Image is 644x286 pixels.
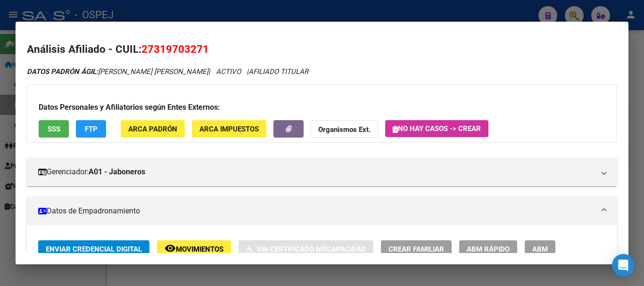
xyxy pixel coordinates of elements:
[39,120,69,138] button: SSS
[27,197,617,225] mat-expansion-panel-header: Datos de Empadronamiento
[385,120,488,137] button: No hay casos -> Crear
[128,125,177,133] span: ARCA Padrón
[318,125,371,134] strong: Organismos Ext.
[459,240,517,258] button: ABM Rápido
[39,102,605,113] h3: Datos Personales y Afiliatorios según Entes Externos:
[38,205,594,217] mat-panel-title: Datos de Empadronamiento
[467,245,510,253] span: ABM Rápido
[141,43,209,55] span: 27319703271
[248,67,308,76] span: AFILIADO TITULAR
[393,124,481,133] span: No hay casos -> Crear
[27,67,208,76] span: [PERSON_NAME] [PERSON_NAME]
[388,245,444,253] span: Crear Familiar
[199,125,259,133] span: ARCA Impuestos
[27,158,617,186] mat-expansion-panel-header: Gerenciador:A01 - Jaboneros
[612,254,635,277] div: Open Intercom Messenger
[48,125,60,133] span: SSS
[121,120,185,138] button: ARCA Padrón
[525,240,555,258] button: ABM
[532,245,548,253] span: ABM
[239,240,373,258] button: Sin Certificado Discapacidad
[27,67,98,76] strong: DATOS PADRÓN ÁGIL:
[27,67,308,76] i: | ACTIVO |
[176,245,223,253] span: Movimientos
[381,240,452,258] button: Crear Familiar
[46,245,142,253] span: Enviar Credencial Digital
[257,245,366,253] span: Sin Certificado Discapacidad
[76,120,106,138] button: FTP
[27,41,617,57] h2: Análisis Afiliado - CUIL:
[38,240,149,258] button: Enviar Credencial Digital
[89,166,145,178] strong: A01 - Jaboneros
[85,125,98,133] span: FTP
[192,120,266,138] button: ARCA Impuestos
[157,240,231,258] button: Movimientos
[165,243,176,254] mat-icon: remove_red_eye
[38,166,594,178] mat-panel-title: Gerenciador:
[311,120,378,138] button: Organismos Ext.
